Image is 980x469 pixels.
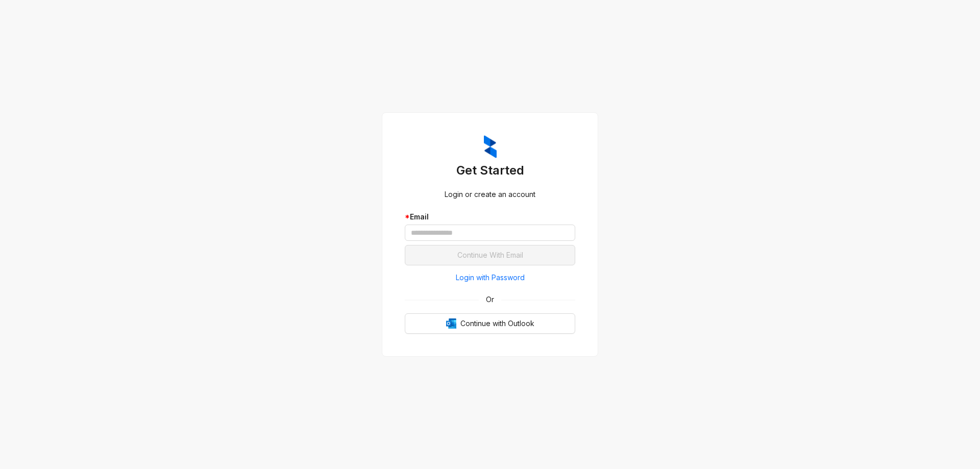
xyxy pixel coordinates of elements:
[405,189,575,200] div: Login or create an account
[460,318,534,329] span: Continue with Outlook
[405,313,575,334] button: OutlookContinue with Outlook
[405,211,575,223] div: Email
[405,245,575,265] button: Continue With Email
[484,135,497,159] img: ZumaIcon
[446,318,456,329] img: Outlook
[456,272,525,283] span: Login with Password
[479,294,501,305] span: Or
[405,162,575,179] h3: Get Started
[405,269,575,286] button: Login with Password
